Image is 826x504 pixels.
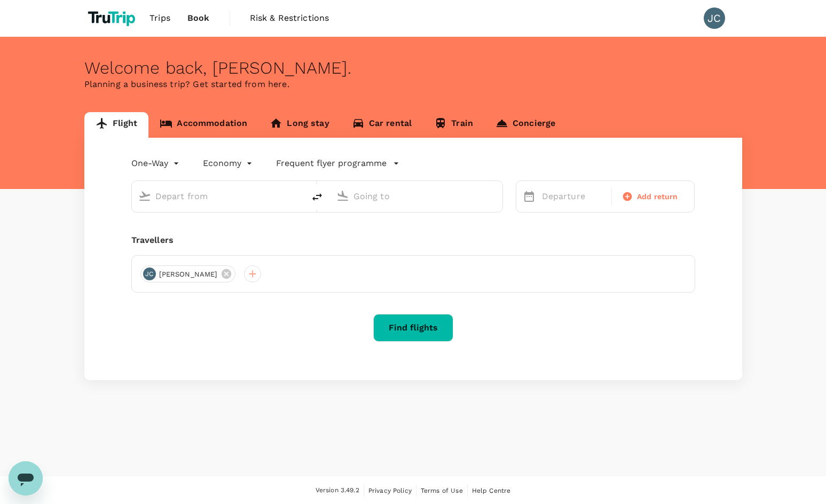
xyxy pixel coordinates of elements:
a: Train [423,112,484,138]
span: Trips [150,12,170,25]
input: Depart from [155,188,282,204]
p: Planning a business trip? Get started from here. [84,78,742,91]
a: Concierge [484,112,567,138]
span: Help Centre [472,487,511,494]
p: Frequent flyer programme [276,157,387,170]
div: JC [704,7,725,29]
span: Privacy Policy [368,487,412,494]
a: Help Centre [472,485,511,497]
button: delete [304,184,330,210]
div: Travellers [131,234,695,247]
a: Long stay [258,112,340,138]
div: One-Way [131,155,182,172]
span: Risk & Restrictions [250,12,329,25]
a: Privacy Policy [368,485,412,497]
a: Flight [84,112,149,138]
span: Book [187,12,210,25]
input: Going to [353,188,480,204]
button: Open [495,195,497,197]
span: Terms of Use [421,487,463,494]
iframe: Button to launch messaging window [9,461,43,495]
div: Economy [203,155,255,172]
a: Terms of Use [421,485,463,497]
p: Departure [542,190,605,203]
span: Version 3.49.2 [316,485,359,496]
button: Open [297,195,299,197]
div: Welcome back , [PERSON_NAME] . [84,58,742,78]
button: Find flights [373,314,453,342]
div: JC [143,267,156,280]
span: Add return [637,191,678,202]
a: Accommodation [148,112,258,138]
a: Car rental [341,112,423,138]
span: [PERSON_NAME] [153,269,224,280]
img: TruTrip logo [84,6,141,30]
div: JC[PERSON_NAME] [140,265,236,282]
button: Frequent flyer programme [276,157,399,170]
